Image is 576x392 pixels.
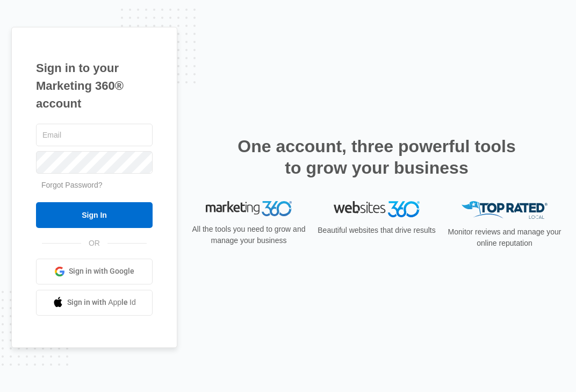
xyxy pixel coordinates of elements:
[36,59,153,112] h1: Sign in to your Marketing 360® account
[67,297,136,308] span: Sign in with Apple Id
[234,136,519,179] h2: One account, three powerful tools to grow your business
[36,259,153,284] a: Sign in with Google
[41,181,103,189] a: Forgot Password?
[462,201,548,219] img: Top Rated Local
[36,202,153,228] input: Sign In
[189,224,309,246] p: All the tools you need to grow and manage your business
[69,266,134,277] span: Sign in with Google
[334,201,420,217] img: Websites 360
[81,238,107,249] span: OR
[444,226,565,249] p: Monitor reviews and manage your online reputation
[206,201,292,216] img: Marketing 360
[36,290,153,316] a: Sign in with Apple Id
[36,124,153,146] input: Email
[316,225,437,236] p: Beautiful websites that drive results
